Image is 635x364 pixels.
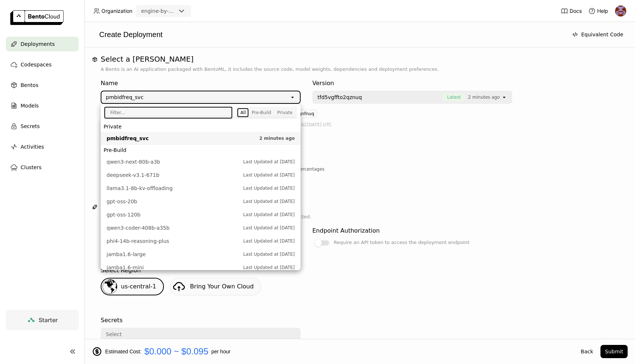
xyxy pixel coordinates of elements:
[101,266,141,275] div: Select Region
[10,10,64,25] img: logo
[101,165,619,173] div: Deploy multiple versions simultaneously and route traffic to each based on configurable percentages
[6,78,79,92] a: Bentos
[600,345,628,358] button: Submit
[237,108,295,117] div: segmented control
[21,122,40,131] span: Secrets
[334,238,469,247] div: Require an API token to access the deployment endpoint
[6,160,79,175] a: Clusters
[243,251,295,258] span: Last Updated at [DATE]
[101,202,619,211] h1: Deployment Config
[6,37,79,51] a: Deployments
[101,55,619,63] h1: Select a [PERSON_NAME]
[243,158,295,165] span: Last Updated at [DATE]
[106,331,122,338] div: Select
[277,110,293,116] div: Private
[21,81,38,90] span: Bentos
[141,7,176,15] div: engine-by-moneylion
[317,94,362,101] span: tfd5vgffto2qznuq
[597,8,608,14] span: Help
[101,8,132,14] span: Organization
[21,40,55,48] span: Deployments
[243,211,295,218] span: Last Updated at [DATE]
[101,278,164,295] div: us-central-1
[615,6,626,17] img: Martin Fejka
[107,135,256,142] span: pmbidfreq_svc
[107,198,240,205] span: gpt-oss-20b
[92,346,573,357] div: Estimated Cost: per hour
[290,94,295,100] svg: open
[39,316,58,324] span: Starter
[101,145,301,155] li: Pre-Build
[92,29,565,40] div: Create Deployment
[101,121,301,132] li: Private
[176,8,177,15] input: Selected engine-by-moneylion.
[443,94,465,101] span: Latest
[144,346,208,357] span: $0.000 ~ $0.095
[105,108,226,118] input: Filter...
[101,119,301,270] ul: Menu
[501,94,507,100] svg: open
[101,79,301,88] div: Name
[576,345,598,358] button: Back
[101,121,619,129] div: Pushed by 2 minutes ago, at 05:42[DATE] UTC
[107,224,240,232] span: qwen3-coder-408b-a35b
[6,310,79,330] a: Starter
[243,264,295,271] span: Last Updated at [DATE]
[259,135,295,142] span: 2 minutes ago
[21,163,42,172] span: Clusters
[243,171,295,179] span: Last Updated at [DATE]
[21,142,44,151] span: Activities
[252,110,271,116] div: Pre-Build
[6,139,79,154] a: Activities
[588,7,608,15] div: Help
[568,28,628,41] button: Equivalent Code
[101,213,619,221] p: BentoML automatically recommends default configuration based on the Bento selected.
[243,198,295,205] span: Last Updated at [DATE]
[101,66,619,73] p: A Bento is an AI application packaged with BentoML, it includes the source code, model weights, d...
[243,237,295,245] span: Last Updated at [DATE]
[107,211,240,218] span: gpt-oss-120b
[6,98,79,113] a: Models
[170,278,261,295] a: Bring Your Own Cloud
[21,60,51,69] span: Codespaces
[312,226,380,235] div: Endpoint Authorization
[561,7,582,15] a: Docs
[570,8,582,14] span: Docs
[107,237,240,245] span: phi4-14b-reasoning-plus
[21,101,39,110] span: Models
[101,136,619,145] div: Advanced Options
[243,224,295,232] span: Last Updated at [DATE]
[240,110,246,116] div: All
[6,119,79,134] a: Secrets
[6,57,79,72] a: Codespaces
[107,158,240,165] span: qwen3-next-80b-a3b
[243,185,295,192] span: Last Updated at [DATE]
[107,264,240,271] span: jamba1.6-mini
[101,316,122,325] div: Secrets
[190,283,254,290] span: Bring Your Own Cloud
[468,94,500,101] span: 2 minutes ago
[312,79,512,88] div: Version
[121,283,156,290] span: us-central-1
[107,251,240,258] span: jamba1.6-large
[107,185,240,192] span: llama3.1-8b-kv-offloading
[107,171,240,179] span: deepseek-v3.1-671b
[106,94,143,101] div: pmbidfreq_svc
